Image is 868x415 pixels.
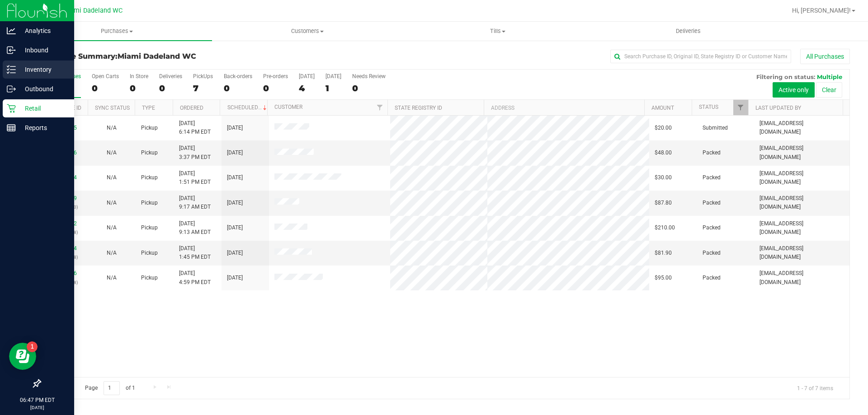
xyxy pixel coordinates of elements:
inline-svg: Outbound [7,84,16,93]
a: 11814196 [52,149,77,156]
span: Multiple [817,73,842,80]
div: 0 [92,83,119,93]
span: [EMAIL_ADDRESS][DOMAIN_NAME] [759,169,844,187]
span: [DATE] [227,149,243,157]
span: Not Applicable [107,200,117,206]
span: Packed [703,173,721,182]
p: 06:47 PM EDT [4,396,70,404]
span: Pickup [141,249,158,257]
div: PickUps [193,73,213,79]
span: Not Applicable [107,275,117,281]
a: Filter [733,100,748,115]
span: Packed [703,199,721,207]
inline-svg: Inbound [7,46,16,55]
p: Inventory [16,64,70,75]
span: Not Applicable [107,149,117,156]
p: [DATE] [4,404,70,411]
span: Hi, [PERSON_NAME]! [792,7,851,14]
div: [DATE] [325,73,341,79]
span: Packed [703,274,721,282]
span: Pickup [141,199,158,207]
a: Purchases [22,22,212,41]
a: Ordered [180,105,203,111]
iframe: Resource center unread badge [27,341,38,352]
div: 0 [224,83,252,93]
div: In Store [130,73,148,79]
span: 1 - 7 of 7 items [790,381,840,395]
button: N/A [107,173,117,182]
span: [EMAIL_ADDRESS][DOMAIN_NAME] [759,194,844,211]
span: [DATE] 1:51 PM EDT [179,169,211,187]
p: Retail [16,103,70,114]
input: 1 [104,381,120,395]
span: Packed [703,249,721,257]
span: Tills [403,27,592,35]
span: Packed [703,224,721,232]
a: Status [699,104,718,110]
div: 4 [299,83,315,93]
a: 11811679 [52,195,77,201]
a: 11814666 [52,270,77,276]
span: [DATE] [227,224,243,232]
span: Pickup [141,224,158,232]
span: [DATE] 4:59 PM EDT [179,269,211,286]
a: Last Updated By [755,105,801,111]
span: Pickup [141,173,158,182]
div: 0 [352,83,386,93]
p: Analytics [16,25,70,36]
a: Customers [212,22,402,41]
inline-svg: Inventory [7,65,16,74]
span: Deliveries [664,27,713,35]
button: N/A [107,149,117,157]
a: State Registry ID [395,105,442,111]
span: [DATE] [227,173,243,182]
span: Miami Dadeland WC [118,52,196,61]
span: Pickup [141,124,158,132]
button: N/A [107,224,117,232]
inline-svg: Reports [7,123,16,132]
a: Customer [274,104,302,110]
inline-svg: Retail [7,104,16,113]
span: $87.80 [655,199,672,207]
span: [DATE] 6:14 PM EDT [179,119,211,136]
a: Sync Status [95,105,130,111]
h3: Purchase Summary: [40,52,310,61]
span: [EMAIL_ADDRESS][DOMAIN_NAME] [759,269,844,286]
a: Deliveries [593,22,783,41]
a: Filter [373,100,387,115]
span: Miami Dadeland WC [62,7,123,14]
button: Clear [816,82,842,98]
div: 7 [193,83,213,93]
span: Not Applicable [107,250,117,256]
span: [EMAIL_ADDRESS][DOMAIN_NAME] [759,219,844,237]
span: Page of 1 [77,381,142,395]
input: Search Purchase ID, Original ID, State Registry ID or Customer Name... [610,50,791,63]
div: Open Carts [92,73,119,79]
span: $20.00 [655,124,672,132]
div: 0 [263,83,288,93]
span: Packed [703,149,721,157]
span: Not Applicable [107,174,117,181]
span: [DATE] 1:45 PM EDT [179,244,211,261]
button: Active only [773,82,815,98]
span: Pickup [141,149,158,157]
button: N/A [107,124,117,132]
a: Scheduled [227,104,269,111]
span: [EMAIL_ADDRESS][DOMAIN_NAME] [759,144,844,161]
button: N/A [107,199,117,207]
div: Needs Review [352,73,386,79]
span: $48.00 [655,149,672,157]
div: Back-orders [224,73,252,79]
p: Outbound [16,84,70,94]
span: Purchases [22,27,212,35]
a: Amount [651,105,674,111]
span: [DATE] 9:17 AM EDT [179,194,211,211]
span: [DATE] [227,124,243,132]
div: Pre-orders [263,73,288,79]
a: 11815185 [52,125,77,131]
a: 11811094 [52,174,77,181]
inline-svg: Analytics [7,26,16,35]
p: Inbound [16,45,70,56]
a: 11813434 [52,245,77,252]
